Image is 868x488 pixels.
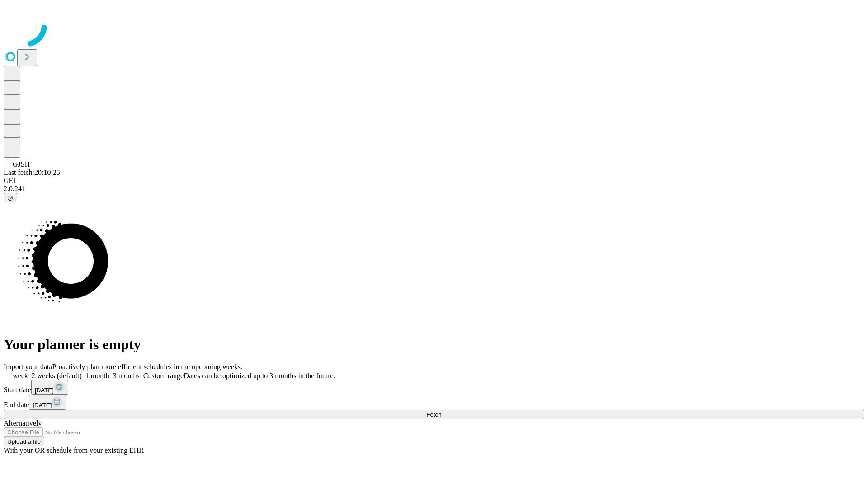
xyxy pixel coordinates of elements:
[4,193,17,202] button: @
[32,372,82,380] span: 2 weeks (default)
[4,410,864,419] button: Fetch
[35,387,54,394] span: [DATE]
[31,380,68,395] button: [DATE]
[184,372,335,380] span: Dates can be optimized up to 3 months in the future.
[4,185,864,193] div: 2.0.241
[29,395,66,410] button: [DATE]
[52,363,242,371] span: Proactively plan more efficient schedules in the upcoming weeks.
[4,169,60,176] span: Last fetch: 20:10:25
[85,372,109,380] span: 1 month
[33,402,52,408] span: [DATE]
[4,437,44,446] button: Upload a file
[4,446,144,454] span: With your OR schedule from your existing EHR
[113,372,140,380] span: 3 months
[4,336,864,353] h1: Your planner is empty
[4,380,864,395] div: Start date
[143,372,184,380] span: Custom range
[426,411,441,418] span: Fetch
[4,419,42,427] span: Alternatively
[13,160,30,168] span: GJSH
[4,363,52,371] span: Import your data
[4,395,864,410] div: End date
[4,177,864,185] div: GEI
[7,372,28,380] span: 1 week
[7,194,14,201] span: @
